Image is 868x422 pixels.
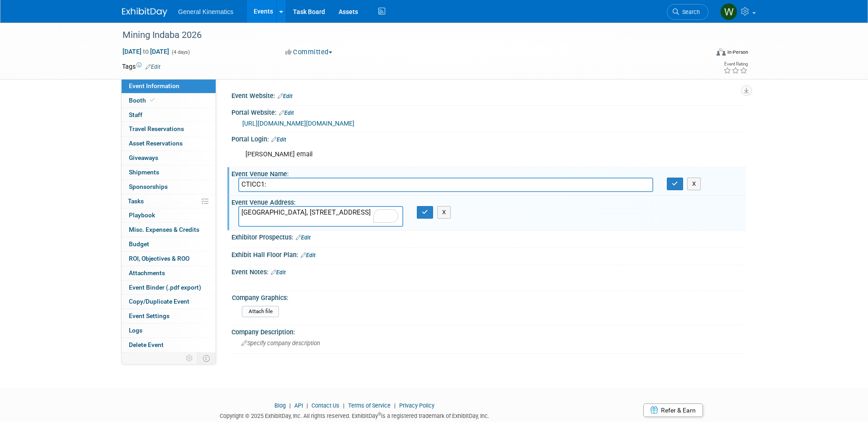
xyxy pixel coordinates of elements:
[392,402,398,409] span: |
[122,94,216,108] a: Booth
[142,48,150,55] span: to
[122,338,216,352] a: Delete Event
[178,8,233,15] span: General Kinematics
[122,8,167,17] img: ExhibitDay
[129,298,189,305] span: Copy/Duplicate Event
[129,284,201,291] span: Event Binder (.pdf export)
[294,402,303,409] a: API
[129,183,168,190] span: Sponsorships
[129,211,155,219] span: Playbook
[301,252,316,258] a: Edit
[717,48,726,56] img: Format-Inperson.png
[122,295,216,309] a: Copy/Duplicate Event
[122,324,216,338] a: Logs
[282,47,336,57] button: Committed
[129,269,165,277] span: Attachments
[122,237,216,251] a: Budget
[122,165,216,179] a: Shipments
[129,327,142,334] span: Logs
[723,62,748,66] div: Event Rating
[198,352,216,364] td: Toggle Event Tabs
[129,312,170,319] span: Event Settings
[119,27,695,43] div: Mining Indaba 2026
[655,47,748,61] div: Event Format
[271,136,286,143] a: Edit
[129,341,164,348] span: Delete Event
[231,230,746,242] div: Exhibitor Prospectus:
[231,325,746,337] div: Company Description:
[231,196,746,207] div: Event Venue Address:
[122,309,216,323] a: Event Settings
[231,248,746,260] div: Exhibit Hall Floor Plan:
[378,412,381,417] sup: ®
[399,402,434,409] a: Privacy Policy
[239,145,646,164] div: [PERSON_NAME] email
[122,252,216,266] a: ROI, Objectives & ROO
[304,402,310,409] span: |
[129,82,179,89] span: Event Information
[129,169,159,176] span: Shipments
[122,122,216,136] a: Travel Reservations
[122,410,587,420] div: Copyright © 2025 ExhibitDay, Inc. All rights reserved. ExhibitDay is a registered trademark of Ex...
[296,234,311,241] a: Edit
[146,64,160,70] a: Edit
[348,402,391,409] a: Terms of Service
[274,402,286,409] a: Blog
[122,208,216,222] a: Playbook
[129,97,156,104] span: Booth
[122,281,216,295] a: Event Binder (.pdf export)
[231,265,746,277] div: Event Notes:
[128,197,144,205] span: Tasks
[122,62,160,71] td: Tags
[231,89,746,101] div: Event Website:
[341,402,347,409] span: |
[278,93,292,99] a: Edit
[182,352,198,364] td: Personalize Event Tab Strip
[129,154,158,161] span: Giveaways
[238,206,403,227] textarea: To enrich screen reader interactions, please activate Accessibility in Grammarly extension settings
[437,206,451,219] button: X
[122,194,216,208] a: Tasks
[242,120,354,127] a: [URL][DOMAIN_NAME][DOMAIN_NAME]
[679,9,700,15] span: Search
[271,269,286,276] a: Edit
[122,136,216,150] a: Asset Reservations
[122,223,216,237] a: Misc. Expenses & Credits
[129,255,189,262] span: ROI, Objectives & ROO
[122,47,170,56] span: [DATE] [DATE]
[311,402,340,409] a: Contact Us
[129,240,149,248] span: Budget
[241,340,320,347] span: Specify company description
[122,180,216,194] a: Sponsorships
[122,151,216,165] a: Giveaways
[122,266,216,280] a: Attachments
[643,403,703,417] a: Refer & Earn
[232,291,742,302] div: Company Graphics:
[231,132,746,144] div: Portal Login:
[129,226,199,233] span: Misc. Expenses & Credits
[687,178,701,190] button: X
[129,125,184,132] span: Travel Reservations
[279,110,294,116] a: Edit
[231,106,746,117] div: Portal Website:
[129,140,183,147] span: Asset Reservations
[720,3,737,20] img: Whitney Swanson
[129,111,142,118] span: Staff
[122,79,216,93] a: Event Information
[667,4,708,20] a: Search
[727,49,748,56] div: In-Person
[150,98,155,103] i: Booth reservation complete
[122,108,216,122] a: Staff
[171,49,190,55] span: (4 days)
[287,402,293,409] span: |
[231,167,746,178] div: Event Venue Name:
